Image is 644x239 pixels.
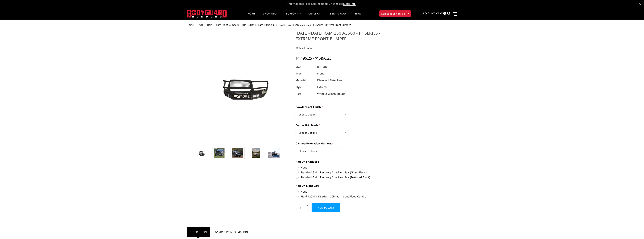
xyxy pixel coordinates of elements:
label: Standard 3/4in Recovery Shackles, Pair (Gloss Black ) [296,170,399,174]
a: Warranty Information [212,227,251,237]
a: News [354,12,362,20]
dd: Without Winch Mount [317,90,345,97]
input: Add to Cart [312,203,340,212]
span: $1,196.25 - $1,496.25 [296,56,331,61]
span: Select Your Vehicle [381,12,405,16]
a: shop all [263,12,278,20]
dd: Extreme [317,84,328,90]
span: Cart [436,12,443,15]
dt: Style: [296,84,314,90]
label: None [296,165,399,169]
label: Powder Coat Finish: [296,105,399,109]
label: Center Grill Mesh: [296,123,399,127]
button: Next [286,150,291,156]
label: None [296,190,399,193]
a: Ram [207,23,212,27]
img: 2019-2025 Ram 2500-3500 - FT Series - Extreme Front Bumper [268,148,280,158]
label: Standard 3/4in Recovery Shackles, Pair (Textured Black) [296,175,399,179]
span: [DATE]-[DATE] Ram 2500-3500 - FT Series - Extreme Front Bumper [279,23,351,27]
a: Home [187,23,194,27]
a: 2019-2025 Ram 2500-3500 - FT Series - Extreme Front Bumper [187,30,291,143]
img: 2019-2025 Ram 2500-3500 - FT Series - Extreme Front Bumper [195,148,207,158]
a: [DATE]-[DATE] Ram 2500/3500 [242,23,275,27]
label: Add-On Shackles : [296,160,399,164]
img: 2019-2025 Ram 2500-3500 - FT Series - Extreme Front Bumper [214,148,225,158]
label: Add-On Light Bar: [296,184,399,188]
dd: Diamond Plate Steel [317,77,343,84]
a: Home [247,12,256,20]
a: Dealers [308,12,323,20]
a: Cart 0 [436,8,446,19]
dd: JER19BY [317,63,327,70]
button: Previous [186,150,191,156]
label: Camera Relocation Harness: [296,141,399,145]
a: More Info [343,2,356,6]
a: Support [286,12,301,20]
img: 2019-2025 Ram 2500-3500 - FT Series - Extreme Front Bumper [252,148,260,158]
span: 0 [443,12,446,15]
span: Account [423,12,435,15]
label: Rigid 120313 E-Series - 20in Bar - Spot/Flood Combo [296,194,399,198]
dd: Front [317,70,324,77]
a: Truck [197,23,203,27]
a: Ram Front Bumpers [216,23,239,27]
a: SEMA Show [330,12,346,20]
dt: SKU: [296,63,314,70]
button: Select Your Vehicle [379,10,411,17]
dt: Material: [296,77,314,84]
span: ▾ [408,11,409,15]
a: Account [423,8,435,19]
dt: Use: [296,90,314,97]
h1: [DATE]-[DATE] Ram 2500-3500 - FT Series - Extreme Front Bumper [296,30,399,44]
dt: Type: [296,70,314,77]
a: Write a Review [296,46,312,50]
img: BODYGUARD BUMPERS [187,10,227,17]
a: Description [187,227,210,237]
img: 2019-2025 Ram 2500-3500 - FT Series - Extreme Front Bumper [232,148,243,158]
